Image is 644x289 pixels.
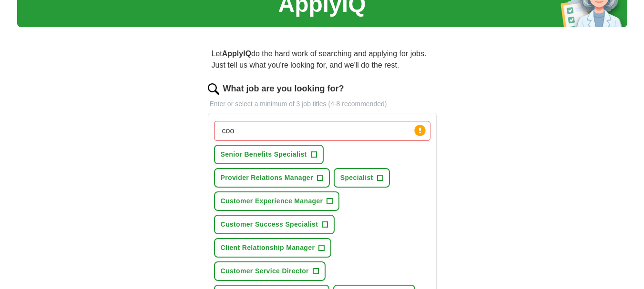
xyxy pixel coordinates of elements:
[223,82,344,95] label: What job are you looking for?
[214,215,335,234] button: Customer Success Specialist
[208,99,437,109] p: Enter or select a minimum of 3 job titles (4-8 recommended)
[221,173,313,183] span: Provider Relations Manager
[214,121,430,141] input: Type a job title and press enter
[214,191,340,211] button: Customer Experience Manager
[214,145,324,164] button: Senior Benefits Specialist
[208,83,219,95] img: search.png
[221,266,309,276] span: Customer Service Director
[221,219,318,229] span: Customer Success Specialist
[221,243,315,253] span: Client Relationship Manager
[221,196,323,206] span: Customer Experience Manager
[214,261,326,281] button: Customer Service Director
[340,173,373,183] span: Specialist
[214,168,330,188] button: Provider Relations Manager
[214,238,332,258] button: Client Relationship Manager
[222,50,251,58] strong: ApplyIQ
[208,44,437,75] p: Let do the hard work of searching and applying for jobs. Just tell us what you're looking for, an...
[221,149,307,159] span: Senior Benefits Specialist
[334,168,390,188] button: Specialist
